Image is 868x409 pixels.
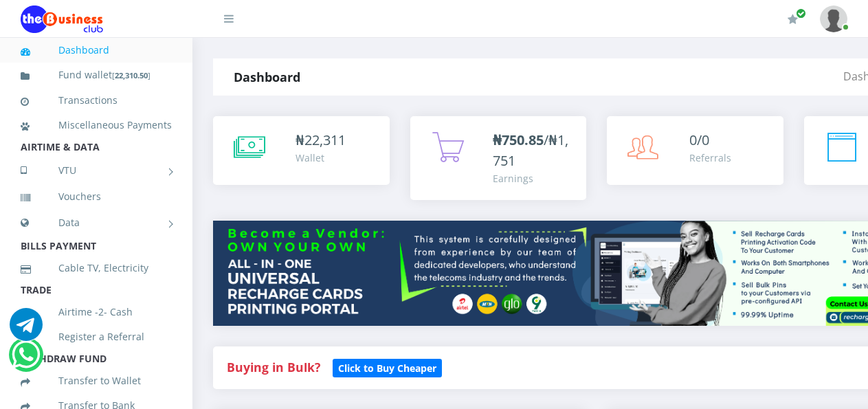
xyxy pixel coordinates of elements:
strong: Buying in Bulk? [227,359,320,375]
b: ₦750.85 [493,131,544,149]
div: ₦ [296,130,346,151]
a: Airtime -2- Cash [21,296,172,328]
a: 0/0 Referrals [607,116,783,185]
b: 22,310.50 [115,70,148,80]
a: Data [21,206,172,240]
i: Renew/Upgrade Subscription [788,14,798,25]
span: Renew/Upgrade Subscription [796,8,806,19]
a: Dashboard [21,34,172,66]
strong: Dashboard [234,69,300,85]
img: User [820,5,847,32]
div: Wallet [296,151,346,165]
img: Logo [21,5,103,33]
a: Miscellaneous Payments [21,109,172,141]
a: Transactions [21,85,172,116]
a: Vouchers [21,181,172,212]
a: Fund wallet[22,310.50] [21,59,172,91]
a: Register a Referral [21,321,172,353]
a: Click to Buy Cheaper [333,359,442,375]
a: ₦750.85/₦1,751 Earnings [410,116,587,200]
a: Chat for support [10,318,43,341]
a: Chat for support [12,349,40,371]
span: 0/0 [689,131,709,149]
span: /₦1,751 [493,131,568,170]
small: [ ] [112,70,151,80]
div: Referrals [689,151,731,165]
a: Transfer to Wallet [21,365,172,397]
b: Click to Buy Cheaper [338,362,436,375]
span: 22,311 [304,131,346,149]
div: Earnings [493,171,573,186]
a: Cable TV, Electricity [21,252,172,284]
a: VTU [21,153,172,188]
a: ₦22,311 Wallet [213,116,390,185]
